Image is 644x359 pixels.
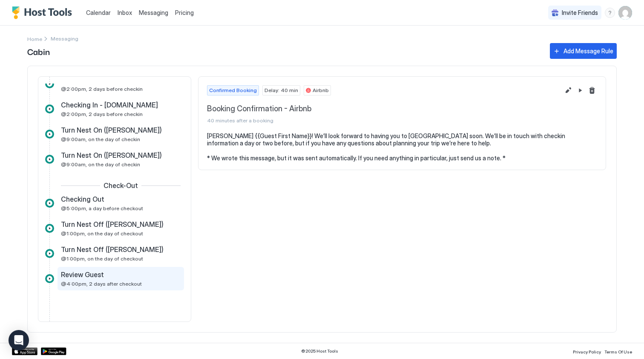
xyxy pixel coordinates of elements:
[139,9,168,16] span: Messaging
[573,349,601,354] span: Privacy Policy
[207,132,597,162] pre: [PERSON_NAME] {{Guest First Name}}! We’ll look forward to having you to [GEOGRAPHIC_DATA] soon. W...
[264,87,298,94] span: Delay: 40 min
[9,330,29,350] div: Open Intercom Messenger
[562,9,598,17] span: Invite Friends
[61,161,140,168] span: @9:00am, on the day of checkin
[207,117,560,124] span: 40 minutes after a booking
[573,347,601,356] a: Privacy Policy
[587,85,597,96] button: Delete message rule
[61,195,104,203] span: Checking Out
[12,6,76,19] a: Host Tools Logo
[61,245,164,254] span: Turn Nest Off ([PERSON_NAME])
[139,8,168,17] a: Messaging
[27,36,42,42] span: Home
[61,205,143,211] span: @5:00pm, a day before checkout
[27,45,541,58] span: Cabin
[61,86,143,92] span: @2:00pm, 2 days before checkin
[563,85,573,96] button: Edit message rule
[51,35,78,42] span: Breadcrumb
[61,126,162,134] span: Turn Nest On ([PERSON_NAME])
[209,87,257,94] span: Confirmed Booking
[61,111,143,117] span: @2:00pm, 2 days before checkin
[86,8,111,17] a: Calendar
[550,43,617,59] button: Add Message Rule
[175,9,194,17] span: Pricing
[61,101,158,109] span: Checking In - [DOMAIN_NAME]
[118,8,132,17] a: Inbox
[103,181,138,190] span: Check-Out
[27,34,42,43] a: Home
[61,270,104,279] span: Review Guest
[618,6,632,20] div: User profile
[61,230,143,237] span: @1:00pm, on the day of checkout
[86,9,111,16] span: Calendar
[61,255,143,262] span: @1:00pm, on the day of checkout
[563,46,613,55] div: Add Message Rule
[118,9,132,16] span: Inbox
[604,347,632,356] a: Terms Of Use
[61,151,162,159] span: Turn Nest On ([PERSON_NAME])
[207,104,560,114] span: Booking Confirmation - Airbnb
[41,347,66,355] a: Google Play Store
[27,34,42,43] div: Breadcrumb
[12,347,37,355] a: App Store
[575,85,585,96] button: Pause Message Rule
[301,348,338,354] span: © 2025 Host Tools
[61,281,142,287] span: @4:00pm, 2 days after checkout
[604,349,632,354] span: Terms Of Use
[61,136,140,142] span: @9:00am, on the day of checkin
[605,8,615,18] div: menu
[313,87,329,94] span: Airbnb
[61,220,164,229] span: Turn Nest Off ([PERSON_NAME])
